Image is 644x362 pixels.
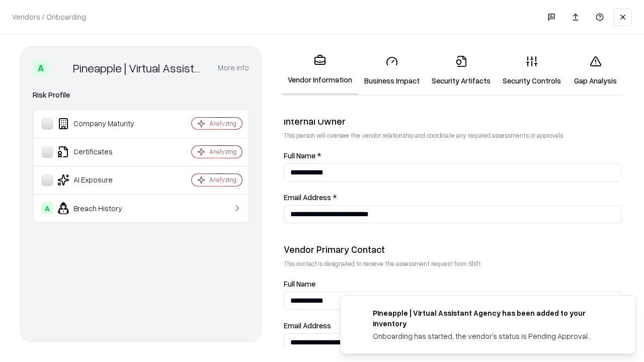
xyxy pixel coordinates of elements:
img: Pineapple | Virtual Assistant Agency [53,60,69,76]
div: Vendor Primary Contact [284,243,622,255]
div: Analyzing [209,175,236,184]
div: Company Maturity [41,118,162,130]
a: Business Impact [358,47,426,94]
a: Security Controls [497,47,567,94]
p: This person will oversee the vendor relationship and coordinate any required assessments or appro... [284,131,622,140]
div: Onboarding has started, the vendor's status is Pending Approval. [373,331,611,341]
div: Certificates [41,146,162,158]
div: Risk Profile [33,89,249,101]
button: More info [218,59,249,77]
p: This contact is designated to receive the assessment request from Shift [284,259,622,268]
div: Analyzing [209,147,236,156]
a: Gap Analysis [567,47,624,94]
div: A [41,202,53,214]
div: Pineapple | Virtual Assistant Agency has been added to your inventory [373,308,611,329]
div: Analyzing [209,119,236,128]
a: Security Artifacts [426,47,497,94]
a: Vendor Information [282,46,358,95]
label: Email Address [284,322,622,329]
p: Vendors / Onboarding [12,12,86,22]
label: Full Name * [284,152,622,159]
div: Internal Owner [284,115,622,127]
label: Full Name [284,280,622,288]
div: A [33,60,49,76]
img: trypineapple.com [353,308,365,320]
div: Breach History [41,202,162,214]
div: AI Exposure [41,174,162,186]
label: Email Address * [284,194,622,201]
div: Pineapple | Virtual Assistant Agency [73,60,206,76]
